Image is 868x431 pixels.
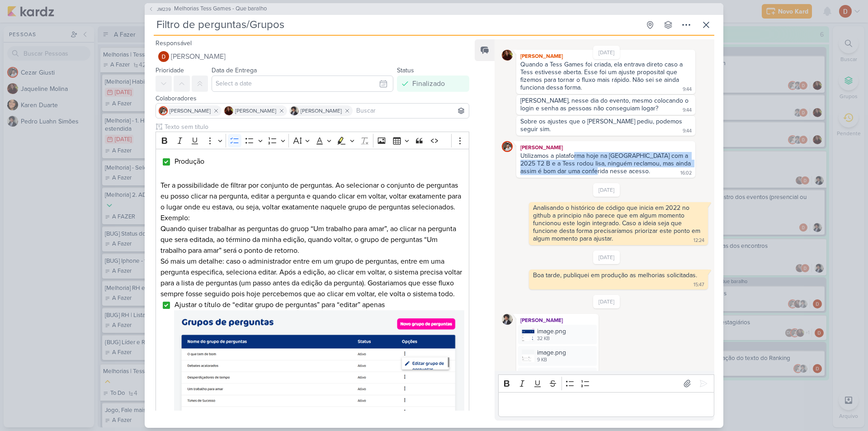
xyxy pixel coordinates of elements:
div: image.png [518,346,597,365]
div: image.png [537,327,566,336]
div: [PERSON_NAME] [518,316,597,325]
label: Data de Entrega [212,66,257,74]
div: [PERSON_NAME], nesse dia do evento, mesmo colocando o login e senha as pessoas não conseguiam logar? [520,97,690,112]
img: Cezar Giusti [159,106,168,115]
input: Texto sem título [163,122,469,132]
img: Cezar Giusti [502,141,513,152]
div: [PERSON_NAME] [518,143,693,152]
div: Editor toolbar [498,374,714,392]
img: Jaqueline Molina [502,50,513,61]
div: 9:44 [683,86,692,93]
div: 9:44 [683,107,692,114]
img: Pedro Luahn Simões [290,106,299,115]
div: 9 KB [537,356,566,364]
div: Utilizamos a plataforma hoje na [GEOGRAPHIC_DATA] com a 2025 T2 B e a Tess rodou lisa, ninguém re... [520,152,693,175]
label: Responsável [156,39,192,47]
div: 12:24 [693,237,704,244]
div: image.png [518,325,597,344]
p: Quando quiser trabalhar as perguntas do gruop “Um trabalho para amar”, ao clicar na pergunta que ... [160,223,464,256]
span: [PERSON_NAME] [171,51,226,62]
div: Finalizado [412,78,445,89]
label: Prioridade [156,66,184,74]
span: [PERSON_NAME] [301,107,342,115]
button: [PERSON_NAME] [156,48,469,65]
input: Buscar [354,105,467,116]
div: Colaboradores [156,94,469,103]
div: 32 KB [537,335,566,342]
div: Analisando o histórico de código que inicia em 2022 no github a principio não parece que em algum... [533,204,702,242]
p: Só mais um detalhe: caso o administrador entre em um grupo de perguntas, entre em uma pergunta es... [160,256,464,299]
div: Editor toolbar [156,132,469,149]
img: Hu11cV6Y0EyDaTmqgfVnpJjRlbhkHvjpJQRGGYGb.png [522,350,534,362]
span: [PERSON_NAME] [235,107,276,115]
div: image.png [518,368,597,387]
img: Pedro Luahn Simões [502,314,513,325]
img: JsomOPHKguXUW8ExeM4OTg4GyKBvEAiZWJJYwCz2.png [522,371,534,384]
span: Ajustar o título de “editar grupo de perguntas” para “editar” apenas [174,300,464,416]
div: Boa tarde, publiquei em produção as melhorias solicitadas. [533,271,697,279]
button: Finalizado [397,76,469,92]
div: image.png [537,348,566,357]
label: Status [397,66,414,74]
span: [PERSON_NAME] [170,107,211,115]
img: Jaqueline Molina [224,106,233,115]
input: Kard Sem Título [154,17,640,33]
div: Sobre os ajustes que o [PERSON_NAME] pediu, podemos seguir sim. [520,118,684,133]
span: Produção [175,157,204,166]
div: 15:47 [693,281,704,289]
p: Ter a possibilidade de filtrar por conjunto de perguntas. Ao selecionar o conjunto de perguntas e... [160,180,464,223]
div: 9:44 [683,128,692,135]
div: image.png [537,369,566,379]
div: 16:02 [680,170,692,177]
img: DGDNlarjAxAAAAAASUVORK5CYII= [174,310,464,414]
input: Select a date [212,76,393,92]
div: [PERSON_NAME] [518,52,693,61]
img: Davi Elias Teixeira [158,51,169,62]
div: Quando a Tess Games foi criada, ela entrava direto caso a Tess estivesse aberta. Esse foi um ajus... [520,61,684,91]
div: Editor editing area: main [498,392,714,417]
img: wNcJclzfLKqJQulMniADZTQd7vXsGxrvz1atsH9q.png [522,328,534,341]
